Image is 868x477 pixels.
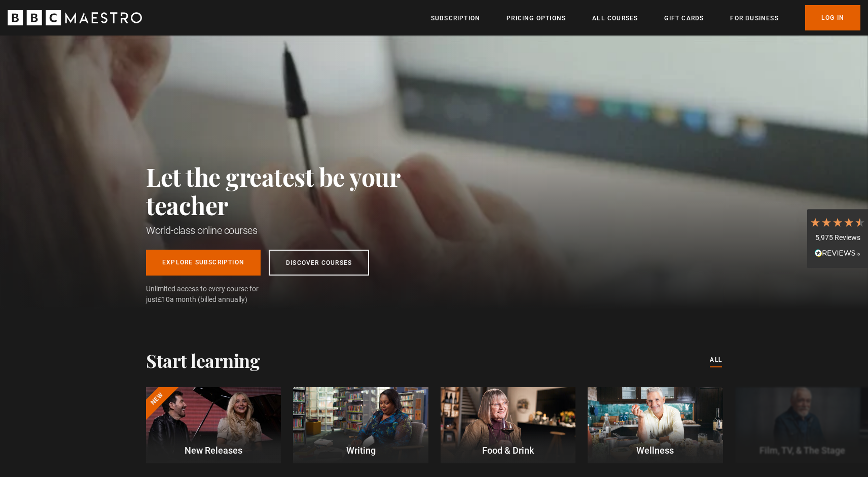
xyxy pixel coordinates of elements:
[810,217,865,228] div: 4.7 Stars
[293,387,428,463] a: Writing
[8,10,142,25] svg: BBC Maestro
[815,249,860,256] img: REVIEWS.io
[710,355,722,366] a: All
[730,13,778,23] a: For business
[269,250,369,276] a: Discover Courses
[146,162,445,219] h2: Let the greatest be your teacher
[158,295,170,303] span: £10
[146,250,261,276] a: Explore Subscription
[507,13,566,23] a: Pricing Options
[810,248,865,260] div: Read All Reviews
[810,233,865,243] div: 5,975 Reviews
[146,387,281,463] a: New New Releases
[146,350,260,371] h2: Start learning
[588,387,722,463] a: Wellness
[146,223,445,237] h1: World-class online courses
[664,13,704,23] a: Gift Cards
[146,284,283,305] span: Unlimited access to every course for just a month (billed annually)
[431,5,860,30] nav: Primary
[431,13,480,23] a: Subscription
[805,5,860,30] a: Log In
[592,13,638,23] a: All Courses
[807,209,868,268] div: 5,975 ReviewsRead All Reviews
[441,387,575,463] a: Food & Drink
